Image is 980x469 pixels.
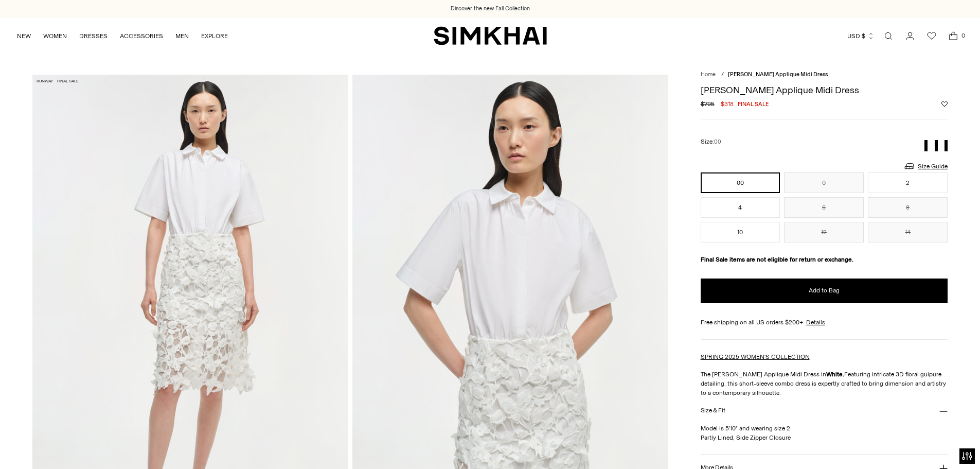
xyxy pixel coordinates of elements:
[201,25,228,47] a: EXPLORE
[701,85,948,95] h1: [PERSON_NAME] Applique Midi Dress
[878,26,899,46] a: Open search modal
[784,172,864,193] button: 0
[714,138,721,145] span: 00
[701,424,948,442] p: Model is 5'10" and wearing size 2 Partly Lined, Side Zipper Closure
[806,318,825,327] a: Details
[17,25,31,47] a: NEW
[868,222,948,242] button: 14
[728,71,828,78] span: [PERSON_NAME] Applique Midi Dress
[958,31,968,40] span: 0
[451,5,530,13] a: Discover the new Fall Collection
[784,222,864,242] button: 12
[701,197,780,218] button: 4
[175,25,189,47] a: MEN
[868,197,948,218] button: 8
[721,99,734,109] span: $318
[701,172,780,193] button: 00
[826,371,844,378] strong: White.
[701,397,948,424] button: Size & Fit
[701,137,721,147] label: Size:
[903,160,948,172] a: Size Guide
[701,71,716,78] a: Home
[701,71,948,79] nav: breadcrumbs
[79,25,108,47] a: DRESSES
[701,370,948,397] p: The [PERSON_NAME] Applique Midi Dress in Featuring intricate 3D floral guipure detailing, this sh...
[701,407,725,414] h3: Size & Fit
[120,25,163,47] a: ACCESSORIES
[921,26,942,46] a: Wishlist
[434,26,547,46] a: SIMKHAI
[941,101,948,107] button: Add to Wishlist
[43,25,67,47] a: WOMEN
[701,99,715,109] s: $795
[701,256,853,263] strong: Final Sale items are not eligible for return or exchange.
[784,197,864,218] button: 6
[847,25,875,47] button: USD $
[701,318,948,327] div: Free shipping on all US orders $200+
[701,279,948,303] button: Add to Bag
[721,71,724,79] div: /
[701,222,780,242] button: 10
[943,26,964,46] a: Open cart modal
[868,172,948,193] button: 2
[701,353,810,360] a: SPRING 2025 WOMEN'S COLLECTION
[900,26,920,46] a: Go to the account page
[809,286,840,295] span: Add to Bag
